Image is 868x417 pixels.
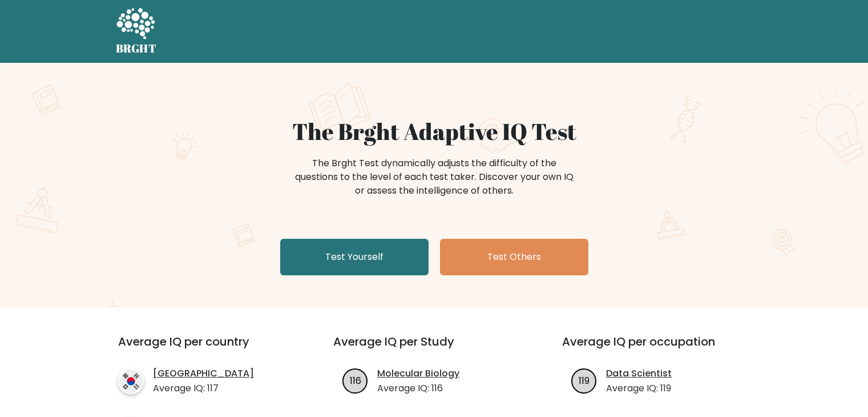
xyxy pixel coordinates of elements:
p: Average IQ: 117 [153,382,254,395]
a: Test Others [440,239,588,275]
h3: Average IQ per Study [333,335,535,362]
img: country [118,368,144,394]
text: 119 [579,374,590,387]
p: Average IQ: 119 [606,382,672,395]
a: Molecular Biology [377,367,459,380]
a: Test Yourself [280,239,429,275]
p: Average IQ: 116 [377,382,459,395]
h3: Average IQ per country [118,335,292,362]
a: BRGHT [116,5,157,58]
div: The Brght Test dynamically adjusts the difficulty of the questions to the level of each test take... [292,157,577,198]
h3: Average IQ per occupation [562,335,764,362]
a: Data Scientist [606,367,672,380]
a: [GEOGRAPHIC_DATA] [153,367,254,380]
h5: BRGHT [116,42,157,55]
text: 116 [350,374,361,387]
h1: The Brght Adaptive IQ Test [156,118,713,145]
